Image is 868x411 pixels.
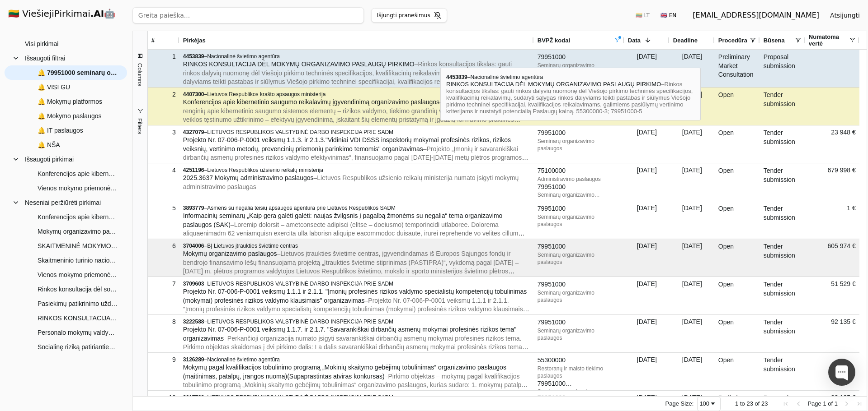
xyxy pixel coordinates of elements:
div: – [183,204,530,212]
span: Skaitmeninio turinio nacionaliniam saugumui ir krašto gynybai sukūrimo ir adaptavimo paslaugos (A... [38,254,118,267]
div: Preliminary Market Consultation [715,50,760,87]
span: 1 [823,400,826,407]
div: [DATE] [624,277,670,314]
div: Open [715,88,760,125]
span: – Lietuvos įtraukties švietime centras, įgyvendindamas iš Europos Sąjungos fondų ir bendrojo fina... [183,250,519,319]
div: 9 [151,353,176,366]
div: 51 529 € [805,277,859,314]
div: Open [715,125,760,163]
div: [DATE] [670,201,715,239]
div: Seminarų organizavimo paslaugos [538,138,621,152]
span: Columns [137,63,143,86]
div: 75100000 [538,166,621,175]
span: Socialinę riziką patiriantiems suaugusiems asmenims pagalbos paslaugų teikimo dienos centre pirkimas [38,340,118,354]
div: 679 998 € [805,163,859,201]
div: [DATE] [624,125,670,163]
div: Open [715,201,760,239]
div: 5 [151,202,176,215]
div: 6 [151,240,176,253]
span: Konferencijos apie kibernetinio saugumo reikalavimų įgyvendinimą organizavimo paslaugos [183,98,439,106]
div: 100 [699,400,709,407]
div: [DATE] [624,88,670,125]
span: 4327079 [183,129,204,135]
span: 23 [746,400,753,407]
span: Konferencijos apie kibernetinio saugumo reikalavimų įgyvendinimą organizavimo paslaugos [38,210,118,224]
div: [DATE] [624,353,670,390]
div: [DATE] [624,50,670,87]
div: 79951000 [538,280,621,289]
span: Asmens su negalia teisių apsaugos agentūra prie Lietuvos Respublikos SADM [207,205,396,211]
div: 55300000 [538,76,621,85]
div: Administravimo paslaugos [538,175,621,183]
span: to [740,400,745,407]
div: – [183,356,530,363]
div: 80500000 [538,199,621,208]
div: 79951000 [538,379,621,388]
span: 3893779 [183,205,204,211]
span: LIETUVOS RESPUBLIKOS VALSTYBINĖ DARBO INSPEKCIJA PRIE SADM [207,281,393,287]
span: LIETUVOS RESPUBLIKOS VALSTYBINĖ DARBO INSPEKCIJA PRIE SADM [207,319,393,325]
div: Last Page [856,400,863,407]
div: Page Size [697,397,721,411]
button: 🇬🇧 EN [655,8,682,23]
span: 3126289 [183,356,204,363]
div: Open [715,277,760,314]
div: 3 [151,126,176,139]
div: [DATE] [670,163,715,201]
div: [DATE] [670,277,715,314]
div: 79951000 [538,318,621,327]
div: Open [715,163,760,201]
span: Išsaugoti filtrai [25,51,65,65]
span: 4407300 [183,91,204,97]
span: Informacinių seminarų „Kaip gera galėti galėti: naujas žvilgsnis į pagalbą žmonėms su negalia“ te... [183,212,503,228]
span: Lietuvos Respublikos krašto apsaugos ministerija [207,91,325,97]
span: 🔔 IT paslaugos [38,124,83,137]
span: 🔔 Mokymų platformos [38,95,102,108]
span: 4251196 [183,167,204,173]
div: [DATE] [624,163,670,201]
span: 🔔 79951000 seminarų org pasl [38,66,118,79]
span: Būsena [764,37,785,44]
span: of [828,400,833,407]
div: 605 974 € [805,239,859,277]
div: [DATE] [624,201,670,239]
span: LIETUVOS RESPUBLIKOS VALSTYBINĖ DARBO INSPEKCIJA PRIE SADM [207,394,393,401]
span: 🔔 VISI GU [38,80,70,94]
span: Projekto Nr. 07-006-P-0001 veiksmų 1.1.1 ir 2.1.1. "Įmonių profesinės rizikos valdymo specialistų... [183,288,527,304]
span: Vienos mokymo priemonės turinio parengimo su skaitmenine versija 3–5 m. vaikams A1–A2 paslaugų pi... [38,181,118,195]
div: 79951000 [538,183,621,192]
div: – [183,280,530,287]
div: [DATE] [670,315,715,352]
span: SKAITMENINĖ MOKYMO(-SI) PLATFORMA (Mažos vertės skelbiama apklausa) [38,239,118,253]
div: Seminarų organizavimo paslaugos [538,191,621,199]
div: Seminarų organizavimo paslaugos [538,388,621,395]
div: Seminarų organizavimo paslaugos [538,327,621,342]
span: Pirkėjas [183,37,206,44]
div: [DATE] [670,125,715,163]
span: – Loremip dolorsit – ametconsecte adipisci (elitse – doeiusmo) temporincidi utlaboree. Dolorema a... [183,221,526,388]
div: 55300000 [538,356,621,365]
div: 79951000 [538,242,621,251]
div: Tender submission [760,239,805,277]
div: – [183,242,530,249]
span: Pasiekimų patikrinimo užduočių skaitmeninimo, koregavimo ir parengimo elektroniniam testavimui pa... [38,297,118,310]
span: Numatoma vertė [809,33,849,47]
div: Seminarų organizavimo paslaugos [538,213,621,228]
div: – [183,394,530,401]
span: Vienos mokymo priemonės turinio parengimo su skaitmenine versija 3–5 m. vaikams A1–A2 paslaugų pi... [38,268,118,282]
span: BVPŽ kodai [538,37,570,44]
span: Mokymų organizavimo paslaugos [183,250,277,257]
div: Open [715,315,760,352]
div: Open [715,239,760,277]
div: Tender submission [760,125,805,163]
div: 79951000 [538,394,621,403]
div: Tender submission [760,277,805,314]
span: Visi pirkimai [25,37,58,51]
div: 23 948 € [805,125,859,163]
span: Page [807,400,821,407]
div: [DATE] [670,353,715,390]
span: Mokymų pagal kvalifikacijos tobulinimo programą „Mokinių skaitymo gebėjimų tobulinimas“ organizav... [183,364,506,380]
div: Tender submission [760,315,805,352]
div: 79951000 [538,91,621,100]
span: – Projekto Nr. 07-006-P-0001 veiksmų 1.1.1 ir 2.1.1. "Įmonių profesinės rizikos valdymo specialis... [183,297,529,322]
